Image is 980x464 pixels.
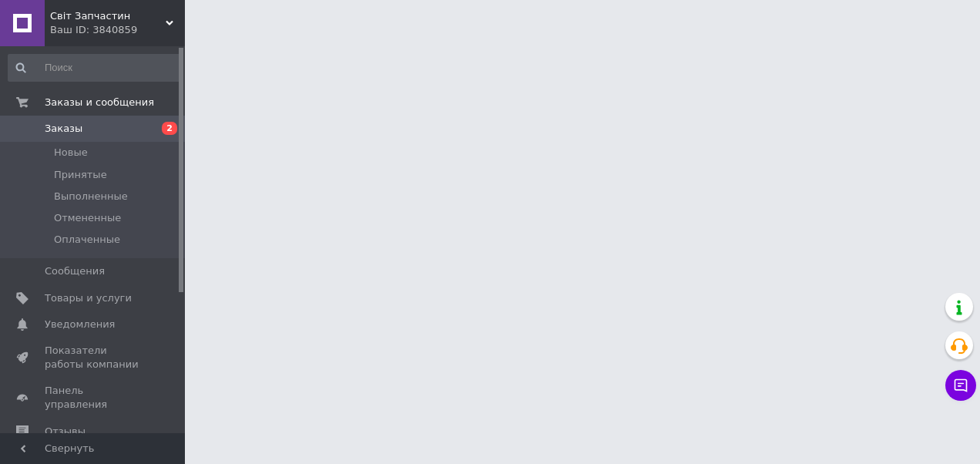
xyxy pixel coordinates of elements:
span: Выполненные [54,190,128,203]
span: Отмененные [54,211,121,225]
span: Панель управления [45,384,143,412]
span: 2 [162,122,177,135]
span: Заказы [45,122,82,136]
span: Показатели работы компании [45,344,143,372]
span: Світ Запчастин [50,9,166,23]
button: Чат с покупателем [945,370,976,401]
span: Новые [54,146,88,160]
span: Отзывы [45,425,86,439]
div: Ваш ID: 3840859 [50,23,185,37]
input: Поиск [8,54,182,82]
span: Оплаченные [54,233,120,247]
span: Сообщения [45,264,105,278]
span: Принятые [54,168,107,182]
span: Заказы и сообщения [45,96,154,109]
span: Товары и услуги [45,291,132,305]
span: Уведомления [45,318,115,331]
